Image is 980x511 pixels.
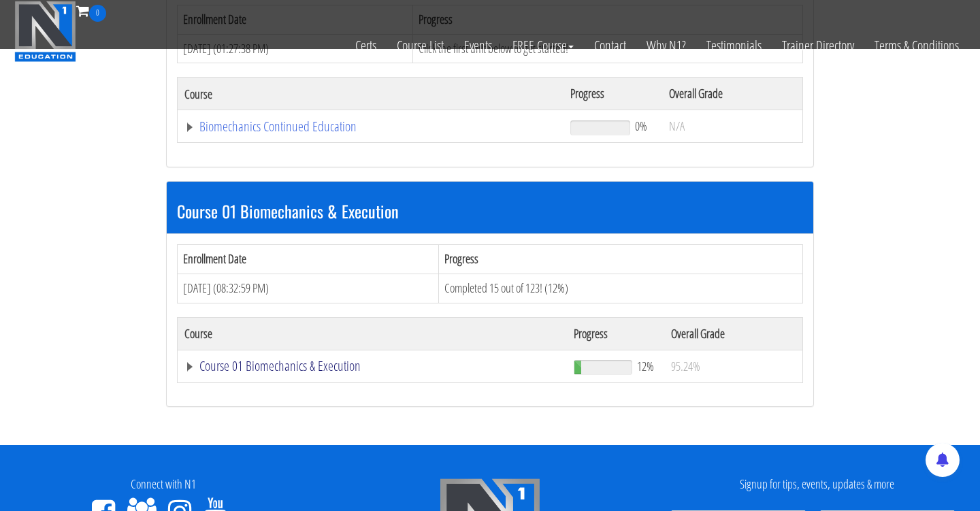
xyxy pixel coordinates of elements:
span: 12% [637,359,654,374]
th: Progress [439,245,803,274]
td: N/A [662,110,802,143]
th: Enrollment Date [178,245,439,274]
th: Progress [567,317,664,350]
th: Progress [563,78,662,110]
a: Events [454,22,502,69]
h4: Signup for tips, events, updates & more [664,478,970,491]
a: Why N1? [636,22,696,69]
h4: Connect with N1 [10,478,316,491]
a: Terms & Conditions [864,22,969,69]
a: Testimonials [696,22,772,69]
a: 0 [76,1,106,20]
th: Course [178,317,567,350]
img: n1-education [14,1,76,62]
span: 0 [89,5,106,22]
span: 0% [635,118,647,133]
th: Overall Grade [664,317,803,350]
a: Course 01 Biomechanics & Execution [184,359,560,373]
h3: Course 01 Biomechanics & Execution [177,202,803,220]
td: [DATE] (08:32:59 PM) [178,274,439,303]
th: Overall Grade [662,78,802,110]
a: FREE Course [502,22,584,69]
a: Certs [345,22,387,69]
a: Biomechanics Continued Education [184,120,557,133]
a: Trainer Directory [772,22,864,69]
a: Contact [584,22,636,69]
a: Course List [387,22,454,69]
td: 95.24% [664,350,803,382]
td: Completed 15 out of 123! (12%) [439,274,803,303]
th: Course [178,78,563,110]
